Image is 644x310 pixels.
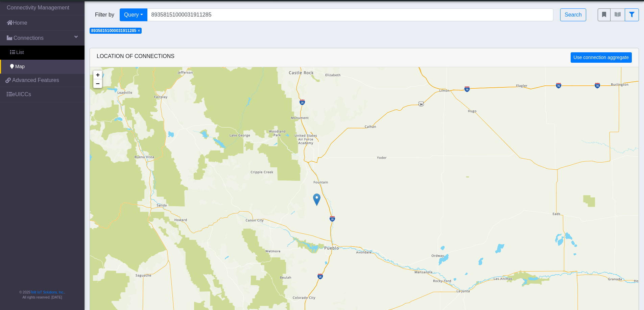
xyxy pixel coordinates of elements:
[14,34,44,42] span: Connections
[16,49,24,56] span: List
[15,63,25,71] span: Map
[138,29,140,33] button: Close
[147,8,554,21] input: Search...
[138,28,140,33] span: ×
[90,11,120,19] span: Filter by
[598,8,639,21] div: fitlers menu
[91,28,136,33] span: 89358151000031911285
[93,79,102,88] a: Zoom out
[120,8,147,21] button: Query
[93,71,102,79] a: Zoom in
[30,290,64,294] a: Telit IoT Solutions, Inc.
[560,8,586,21] button: Search
[571,52,632,63] button: Use connection aggregate
[90,48,639,67] div: LOCATION OF CONNECTIONS
[12,76,59,84] span: Advanced Features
